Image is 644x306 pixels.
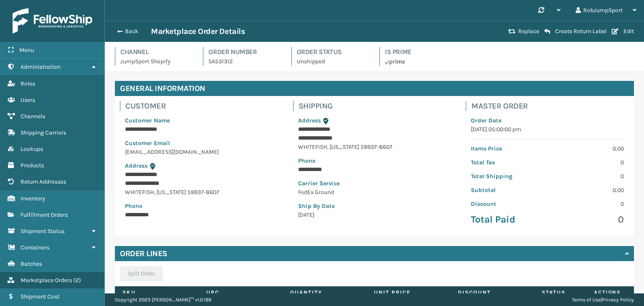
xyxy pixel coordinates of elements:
span: Marketplace Orders [21,277,72,284]
p: Ship By Date [298,202,451,210]
p: 0 [553,172,624,181]
p: 0 [553,158,624,167]
i: Edit [612,29,618,34]
p: Discount [471,200,542,208]
span: Actions [568,285,626,299]
span: Roles [21,80,35,87]
span: Inventory [21,195,45,202]
h4: Shipping [299,101,456,111]
p: Carrier Service [298,179,451,188]
label: SKU [122,289,191,296]
p: 0.00 [553,144,624,153]
p: [DATE] [298,210,451,219]
span: Administration [21,63,60,70]
span: Address [298,117,321,124]
span: Users [21,96,35,104]
label: Unit Price [374,289,442,296]
p: 0 [553,200,624,208]
span: Containers [21,244,49,251]
h4: Order Lines [120,249,167,259]
h4: Order Status [297,47,369,57]
p: Total Paid [471,213,542,226]
a: Terms of Use [572,297,601,303]
p: JumpSport Shopify [120,57,193,66]
label: Quantity [290,289,358,296]
span: Fulfillment Orders [21,211,68,218]
p: Customer Name [125,116,278,125]
p: Total Tax [471,158,542,167]
a: Privacy Policy [602,297,634,303]
p: [DATE] 05:00:00 pm [471,125,624,134]
p: Order Date [471,116,624,125]
p: Items Price [471,144,542,153]
p: WHITEFISH , [US_STATE] 59937-8607 [125,188,278,197]
label: Status [542,289,610,296]
img: logo [13,8,92,34]
h3: Marketplace Order Details [151,26,245,36]
span: Shipping Carriers [21,129,66,136]
p: WHITEFISH , [US_STATE] 59937-8607 [298,143,451,151]
p: Total Shipping [471,172,542,181]
span: ( 2 ) [73,277,81,284]
h4: Order Number [208,47,281,57]
p: Phone [298,156,451,165]
h4: Master Order [471,101,629,111]
h4: General Information [115,81,634,96]
p: Subtotal [471,186,542,194]
h4: Channel [120,47,193,57]
span: Shipment Status [21,228,65,235]
h4: Customer [125,101,283,111]
label: UPC [206,289,275,296]
span: Channels [21,113,45,120]
p: Unshipped [297,57,369,66]
label: Discount [458,289,526,296]
p: Phone [125,202,278,210]
span: Shipment Cost [21,293,60,300]
span: Return Addresses [21,178,66,185]
button: Create Return Label [542,28,609,35]
span: Address [125,162,148,169]
button: Edit [609,28,636,35]
i: Replace [508,29,516,34]
i: Create Return Label [544,28,550,35]
span: Menu [19,47,34,54]
p: Customer Email [125,139,278,148]
p: 0 [553,213,624,226]
p: Copyright 2023 [PERSON_NAME]™ v 1.0.189 [115,293,211,306]
span: Products [21,162,44,169]
button: Split Order [120,266,163,281]
p: [EMAIL_ADDRESS][DOMAIN_NAME] [125,148,278,156]
button: Back [112,28,151,35]
div: | [572,293,634,306]
span: Batches [21,260,42,267]
p: 0.00 [553,186,624,194]
h4: Is Prime [385,47,457,57]
p: SA531312 [208,57,281,66]
button: Replace [506,28,542,35]
span: Lookups [21,145,43,153]
p: FedEx Ground [298,188,451,197]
